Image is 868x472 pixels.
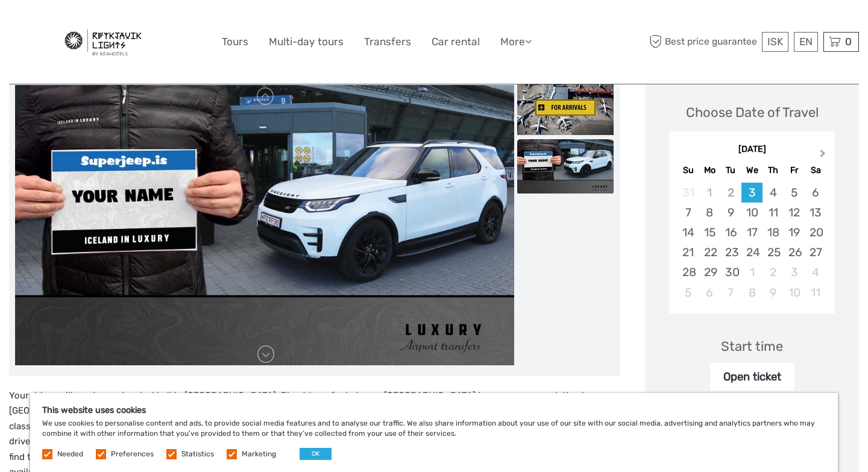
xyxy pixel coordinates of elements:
[741,283,763,303] div: Choose Wednesday, October 8th, 2025
[784,203,805,222] div: Choose Friday, September 12th, 2025
[647,32,759,52] span: Best price guarantee
[42,405,826,415] h5: This website uses cookies
[30,393,838,472] div: We use cookies to personalise content and ads, to provide social media features and to analyse ou...
[784,162,805,178] div: Fr
[720,183,741,203] div: Not available Tuesday, September 2nd, 2025
[669,143,835,156] div: [DATE]
[181,449,214,459] label: Statistics
[741,203,763,222] div: Choose Wednesday, September 10th, 2025
[139,19,153,33] button: Open LiveChat chat widget
[741,262,763,282] div: Choose Wednesday, October 1st, 2025
[686,103,819,122] div: Choose Date of Travel
[720,262,741,282] div: Choose Tuesday, September 30th, 2025
[699,183,720,203] div: Not available Monday, September 1st, 2025
[222,33,248,51] a: Tours
[57,449,83,459] label: Needed
[763,262,784,282] div: Choose Thursday, October 2nd, 2025
[64,29,141,55] img: 101-176c781a-b593-4ce4-a17a-dea0efa8a601_logo_big.jpg
[699,262,720,282] div: Choose Monday, September 29th, 2025
[710,363,794,391] div: Open ticket
[741,222,763,242] div: Choose Wednesday, September 17th, 2025
[805,183,826,203] div: Choose Saturday, September 6th, 2025
[699,203,720,222] div: Choose Monday, September 8th, 2025
[721,337,783,356] div: Start time
[741,183,763,203] div: Choose Wednesday, September 3rd, 2025
[720,203,741,222] div: Choose Tuesday, September 9th, 2025
[784,183,805,203] div: Choose Friday, September 5th, 2025
[805,203,826,222] div: Choose Saturday, September 13th, 2025
[763,222,784,242] div: Choose Thursday, September 18th, 2025
[678,222,699,242] div: Choose Sunday, September 14th, 2025
[699,242,720,262] div: Choose Monday, September 22nd, 2025
[678,242,699,262] div: Choose Sunday, September 21st, 2025
[784,222,805,242] div: Choose Friday, September 19th, 2025
[763,283,784,303] div: Choose Thursday, October 9th, 2025
[678,262,699,282] div: Choose Sunday, September 28th, 2025
[242,449,276,459] label: Marketing
[517,81,614,135] img: d17cabca94be4cdf9a944f0c6cf5d444_slider_thumbnail.jpg
[763,203,784,222] div: Choose Thursday, September 11th, 2025
[699,283,720,303] div: Choose Monday, October 6th, 2025
[784,283,805,303] div: Choose Friday, October 10th, 2025
[678,283,699,303] div: Choose Sunday, October 5th, 2025
[843,36,854,48] span: 0
[15,85,514,366] img: 16fb447c7d50440eaa484c9a0dbf045b_main_slider.jpeg
[678,203,699,222] div: Choose Sunday, September 7th, 2025
[517,139,614,194] img: 16fb447c7d50440eaa484c9a0dbf045b_slider_thumbnail.jpeg
[784,242,805,262] div: Choose Friday, September 26th, 2025
[678,162,699,178] div: Su
[763,162,784,178] div: Th
[805,222,826,242] div: Choose Saturday, September 20th, 2025
[805,283,826,303] div: Choose Saturday, October 11th, 2025
[763,242,784,262] div: Choose Thursday, September 25th, 2025
[720,162,741,178] div: Tu
[432,33,480,51] a: Car rental
[763,183,784,203] div: Choose Thursday, September 4th, 2025
[500,33,532,51] a: More
[300,448,332,460] button: OK
[111,449,154,459] label: Preferences
[805,162,826,178] div: Sa
[720,222,741,242] div: Choose Tuesday, September 16th, 2025
[784,262,805,282] div: Choose Friday, October 3rd, 2025
[699,222,720,242] div: Choose Monday, September 15th, 2025
[805,262,826,282] div: Choose Saturday, October 4th, 2025
[364,33,411,51] a: Transfers
[699,162,720,178] div: Mo
[17,21,136,31] p: We're away right now. Please check back later!
[269,33,344,51] a: Multi-day tours
[741,242,763,262] div: Choose Wednesday, September 24th, 2025
[741,162,763,178] div: We
[678,183,699,203] div: Not available Sunday, August 31st, 2025
[720,242,741,262] div: Choose Tuesday, September 23rd, 2025
[673,183,831,303] div: month 2025-09
[767,36,783,48] span: ISK
[794,32,818,52] div: EN
[814,146,834,166] button: Next Month
[720,283,741,303] div: Choose Tuesday, October 7th, 2025
[805,242,826,262] div: Choose Saturday, September 27th, 2025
